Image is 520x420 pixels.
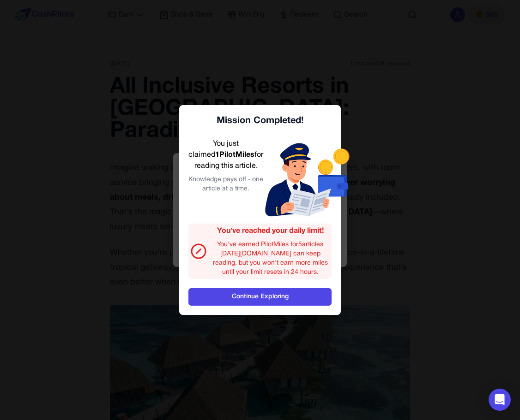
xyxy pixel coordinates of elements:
[188,138,263,220] div: You just claimed for reading this article.
[489,389,511,411] div: Open Intercom Messenger
[215,152,254,158] span: 1 PilotMiles
[188,114,332,127] div: Mission Completed!
[188,175,263,194] div: Knowledge pays off - one article at a time.
[211,225,330,277] div: You've earned PilotMiles for 5 articles [DATE][DOMAIN_NAME] can keep reading, but you won't earn ...
[188,288,332,306] a: Continue Exploring
[211,225,330,237] div: You've reached your daily limit!
[263,138,352,220] img: Clamed Article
